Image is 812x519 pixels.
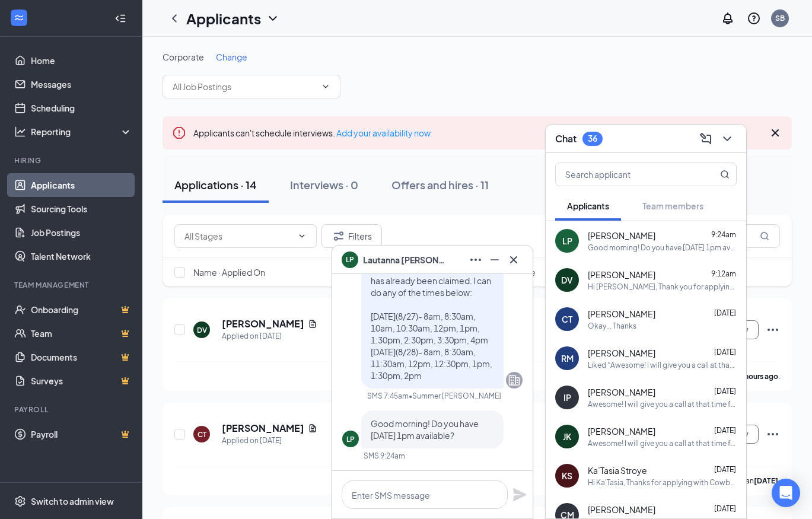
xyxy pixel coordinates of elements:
svg: Plane [512,488,527,502]
svg: Analysis [14,126,26,138]
svg: ChevronLeft [167,11,181,26]
span: [PERSON_NAME] [588,425,655,437]
h1: Applicants [186,8,261,28]
div: Awesome! I will give you a call at that time from a private number [588,438,737,448]
span: Applicants [567,200,609,211]
svg: Settings [14,495,26,507]
svg: WorkstreamLogo [13,12,25,24]
a: Messages [31,72,132,96]
div: SMS 7:45am [367,391,409,401]
a: Add your availability now [336,128,431,138]
svg: ChevronDown [297,231,307,241]
b: 14 hours ago [735,372,778,381]
a: OnboardingCrown [31,298,132,321]
svg: ChevronDown [266,11,280,26]
div: Okay... Thanks [588,321,636,331]
svg: Error [172,126,186,140]
span: [PERSON_NAME] [588,308,655,320]
span: [DATE] [714,465,736,474]
svg: QuestionInfo [747,11,761,26]
svg: MagnifyingGlass [720,170,730,179]
a: Home [31,49,132,72]
button: Filter Filters [321,224,382,248]
input: All Stages [184,230,292,243]
a: Job Postings [31,221,132,244]
span: Lautanna [PERSON_NAME] [363,253,446,266]
svg: Minimize [488,253,502,267]
div: Liked “Awesome! I will give you a call at that time from a private number” [588,360,737,370]
svg: Cross [507,253,521,267]
button: Ellipses [466,250,485,269]
a: Scheduling [31,96,132,120]
span: Corporate [163,52,204,62]
div: IP [563,391,571,403]
svg: Ellipses [766,323,780,337]
a: PayrollCrown [31,422,132,446]
div: KS [562,470,572,482]
div: Team Management [14,280,130,290]
b: [DATE] [754,476,778,485]
h5: [PERSON_NAME] [222,422,303,435]
div: Reporting [31,126,133,138]
svg: Filter [332,229,346,243]
svg: ChevronDown [720,132,734,146]
div: Awesome! I will give you a call at that time from a private number [588,399,737,409]
div: DV [197,325,207,335]
div: Interviews · 0 [290,177,358,192]
span: Applicants can't schedule interviews. [193,128,431,138]
button: Minimize [485,250,504,269]
svg: Document [308,319,317,329]
span: Good morning! Do you have [DATE] 1pm available? [371,418,479,441]
div: Offers and hires · 11 [391,177,489,192]
svg: MagnifyingGlass [760,231,769,241]
div: CT [562,313,572,325]
span: Name · Applied On [193,266,265,278]
a: Sourcing Tools [31,197,132,221]
div: Hi Ka'Tasia, Thanks for applying with Cowboy Chicken! We would like to move forward with a phone ... [588,477,737,488]
a: DocumentsCrown [31,345,132,369]
svg: ComposeMessage [699,132,713,146]
span: [DATE] [714,504,736,513]
svg: Document [308,424,317,433]
span: [PERSON_NAME] [588,269,655,281]
span: [PERSON_NAME] [588,386,655,398]
div: SB [775,13,785,23]
div: Good morning! Do you have [DATE] 1pm available? [588,243,737,253]
span: [PERSON_NAME] [588,230,655,241]
div: CT [198,429,206,440]
div: Hi [PERSON_NAME], Thank you for applying with Cowboy Chicken! We would like to move forward with ... [588,282,737,292]
svg: Collapse [114,12,126,24]
svg: ChevronDown [321,82,330,91]
svg: Ellipses [766,427,780,441]
input: All Job Postings [173,80,316,93]
button: ComposeMessage [696,129,715,148]
div: Open Intercom Messenger [772,479,800,507]
span: Ka’Tasia Stroye [588,464,647,476]
a: Talent Network [31,244,132,268]
span: Change [216,52,247,62]
span: [DATE] [714,387,736,396]
svg: Company [507,373,521,387]
a: Applicants [31,173,132,197]
button: ChevronDown [718,129,737,148]
span: Team members [642,200,703,211]
div: DV [561,274,573,286]
div: 36 [588,133,597,144]
span: [DATE] [714,348,736,356]
div: JK [563,431,571,442]
span: [DATE] [714,426,736,435]
div: Switch to admin view [31,495,114,507]
div: Hiring [14,155,130,165]
span: [PERSON_NAME] [588,347,655,359]
h5: [PERSON_NAME] [222,317,303,330]
h3: Chat [555,132,577,145]
div: Payroll [14,405,130,415]
div: Applied on [DATE] [222,435,317,447]
svg: Cross [768,126,782,140]
span: [DATE] [714,308,736,317]
div: LP [346,434,355,444]
a: SurveysCrown [31,369,132,393]
span: 9:12am [711,269,736,278]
